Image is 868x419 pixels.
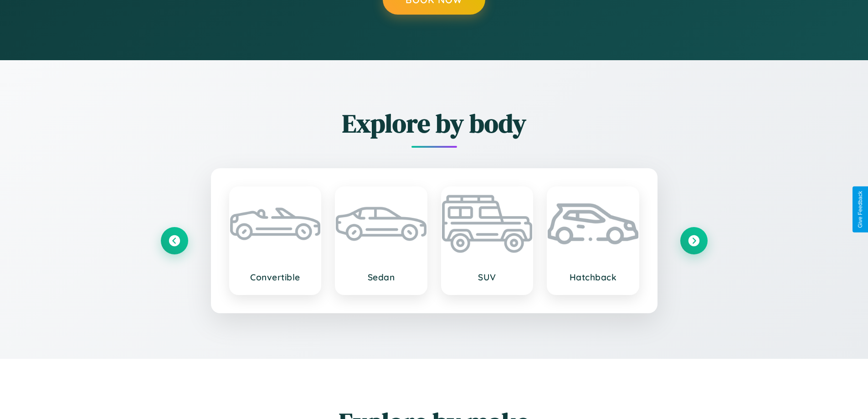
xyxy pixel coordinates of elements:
[161,106,708,141] h2: Explore by body
[557,272,629,283] h3: Hatchback
[857,191,863,228] div: Give Feedback
[451,272,524,283] h3: SUV
[345,272,417,283] h3: Sedan
[239,272,312,283] h3: Convertible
